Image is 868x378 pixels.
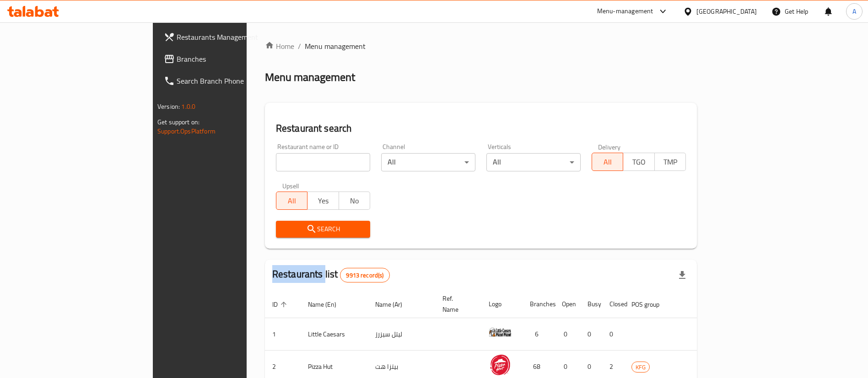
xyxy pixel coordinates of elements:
div: Total records count [340,268,389,282]
span: Menu management [305,41,366,52]
span: Search Branch Phone [177,75,291,86]
span: TGO [627,155,651,169]
button: All [276,192,307,210]
button: Yes [307,192,339,210]
th: Open [555,290,580,318]
td: ليتل سيزرز [368,318,435,351]
span: No [343,194,367,208]
a: Search Branch Phone [156,70,298,92]
div: [GEOGRAPHIC_DATA] [696,6,757,16]
td: Little Caesars [301,318,368,351]
span: KFG [632,362,649,373]
span: 9913 record(s) [340,271,389,280]
td: 6 [523,318,555,351]
img: Little Caesars [489,321,512,344]
td: 0 [580,318,602,351]
a: Support.OpsPlatform [157,125,216,137]
div: All [381,153,475,171]
h2: Restaurants list [272,267,390,282]
th: Branches [523,290,555,318]
h2: Restaurant search [276,122,686,135]
li: / [298,41,301,52]
img: Pizza Hut [489,353,512,376]
td: 0 [602,318,624,351]
label: Upsell [282,182,299,189]
span: Search [283,224,363,235]
th: Busy [580,290,602,318]
th: Logo [481,290,523,318]
span: ID [272,299,290,310]
span: Branches [177,53,291,64]
span: 1.0.0 [181,101,195,112]
span: All [596,155,620,169]
span: All [280,194,304,208]
div: All [486,153,581,171]
span: A [852,6,856,16]
a: Branches [156,48,298,70]
h2: Menu management [265,70,355,85]
button: All [592,153,623,171]
td: 0 [555,318,580,351]
button: Search [276,221,370,238]
div: Export file [671,264,693,286]
div: Menu-management [597,6,653,17]
nav: breadcrumb [265,41,697,52]
span: Version: [157,101,180,112]
th: Closed [602,290,624,318]
span: Yes [311,194,335,208]
span: Ref. Name [442,293,470,315]
span: Restaurants Management [177,32,291,43]
span: Name (En) [308,299,348,310]
span: POS group [631,299,671,310]
button: TMP [654,153,686,171]
span: Get support on: [157,116,199,128]
span: TMP [658,155,682,169]
label: Delivery [598,144,621,150]
input: Search for restaurant name or ID.. [276,153,370,171]
span: Name (Ar) [375,299,414,310]
button: No [339,192,370,210]
button: TGO [623,153,654,171]
a: Restaurants Management [156,26,298,48]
